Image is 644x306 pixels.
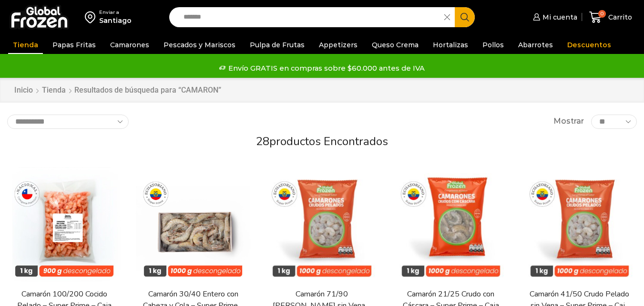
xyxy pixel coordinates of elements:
[367,36,423,54] a: Queso Crema
[99,16,132,25] div: Santiago
[8,36,43,54] a: Tienda
[553,116,584,127] span: Mostrar
[513,36,558,54] a: Abarrotes
[48,36,101,54] a: Papas Fritas
[7,115,129,129] select: Pedido de la tienda
[587,6,634,29] a: 0 Carrito
[531,8,577,27] a: Mi cuenta
[105,36,154,54] a: Camarones
[159,36,240,54] a: Pescados y Mariscos
[14,85,221,96] nav: Breadcrumb
[598,10,606,18] span: 0
[256,134,269,149] span: 28
[606,12,632,22] span: Carrito
[562,36,616,54] a: Descuentos
[428,36,473,54] a: Hortalizas
[74,85,221,95] h1: Resultados de búsqueda para “CAMARON”
[245,36,309,54] a: Pulpa de Frutas
[314,36,362,54] a: Appetizers
[269,134,388,149] span: productos encontrados
[14,85,33,96] a: Inicio
[99,9,132,16] div: Enviar a
[540,12,577,22] span: Mi cuenta
[85,9,99,25] img: address-field-icon.svg
[41,85,66,96] a: Tienda
[478,36,509,54] a: Pollos
[455,7,475,27] button: Search button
